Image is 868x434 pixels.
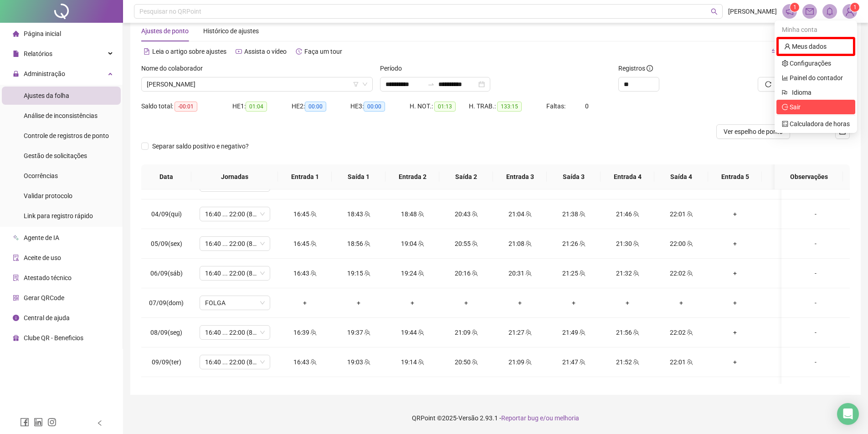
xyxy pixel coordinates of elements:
[20,418,29,427] span: facebook
[775,164,843,189] th: Observações
[608,239,647,249] div: 21:30
[151,210,182,218] span: 04/09(qui)
[471,329,478,336] span: team
[309,329,317,336] span: team
[789,268,842,278] div: -
[24,314,70,322] span: Central de ajuda
[332,164,385,189] th: Saída 1
[13,315,19,321] span: info-circle
[758,77,827,92] button: Atualizar tabela
[686,270,693,276] span: team
[608,298,647,308] div: +
[662,298,701,308] div: +
[191,164,278,189] th: Jornadas
[632,270,639,276] span: team
[203,27,259,35] span: Histórico de ajustes
[715,209,755,219] div: +
[34,418,43,427] span: linkedin
[715,298,755,308] div: +
[493,164,547,189] th: Entrada 3
[500,327,539,337] div: 21:27
[13,51,19,57] span: file
[469,101,546,112] div: H. TRAB.:
[24,212,93,220] span: Link para registro rápido
[447,327,486,337] div: 21:09
[790,3,799,12] sup: 1
[285,239,324,249] div: 16:45
[205,355,265,369] span: 16:40 ... 22:00 (8 HORAS)
[782,74,843,82] a: bar-chart Painel do contador
[578,270,586,276] span: team
[285,357,324,367] div: 16:43
[608,209,647,219] div: 21:46
[769,239,808,249] div: +
[339,357,378,367] div: 19:03
[24,294,64,301] span: Gerar QRCode
[769,327,808,337] div: +
[236,48,242,55] span: youtube
[524,359,532,365] span: team
[141,27,189,35] span: Ajustes de ponto
[458,414,478,422] span: Versão
[618,63,653,73] span: Registros
[790,103,801,111] span: Sair
[715,268,755,278] div: +
[711,8,718,15] span: search
[578,359,586,365] span: team
[578,329,586,336] span: team
[765,81,771,87] span: reload
[447,357,486,367] div: 20:50
[232,101,292,112] div: HE 1:
[500,239,539,249] div: 21:08
[13,295,19,301] span: qrcode
[524,329,532,336] span: team
[285,268,324,278] div: 16:43
[789,209,842,219] div: -
[24,254,61,261] span: Aceite de uso
[417,359,424,365] span: team
[826,7,834,15] span: bell
[24,192,72,199] span: Validar protocolo
[363,270,370,276] span: team
[608,268,647,278] div: 21:32
[151,240,182,247] span: 05/09(sex)
[554,239,593,249] div: 21:26
[500,209,539,219] div: 21:04
[205,237,265,250] span: 16:40 ... 22:00 (8 HORAS)
[782,87,788,97] span: flag
[141,101,232,112] div: Saldo total:
[578,240,586,247] span: team
[632,329,639,336] span: team
[152,48,226,55] span: Leia o artigo sobre ajustes
[309,270,317,276] span: team
[769,298,808,308] div: +
[393,357,432,367] div: 19:14
[205,207,265,221] span: 16:40 ... 22:00 (8 HORAS)
[843,5,857,18] img: 82410
[97,420,103,426] span: left
[417,211,424,217] span: team
[417,329,424,336] span: team
[24,50,52,57] span: Relatórios
[471,270,478,276] span: team
[715,357,755,367] div: +
[393,239,432,249] div: 19:04
[647,65,653,71] span: info-circle
[305,102,326,112] span: 00:00
[771,48,778,55] span: swap
[13,255,19,261] span: audit
[853,4,857,10] span: 1
[662,209,701,219] div: 22:01
[244,48,287,55] span: Assista o vídeo
[662,239,701,249] div: 22:00
[782,172,836,182] span: Observações
[393,209,432,219] div: 18:48
[554,298,593,308] div: +
[471,240,478,247] span: team
[309,359,317,365] span: team
[434,102,456,112] span: 01:13
[578,211,586,217] span: team
[585,102,589,110] span: 0
[363,211,370,217] span: team
[152,358,181,366] span: 09/09(ter)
